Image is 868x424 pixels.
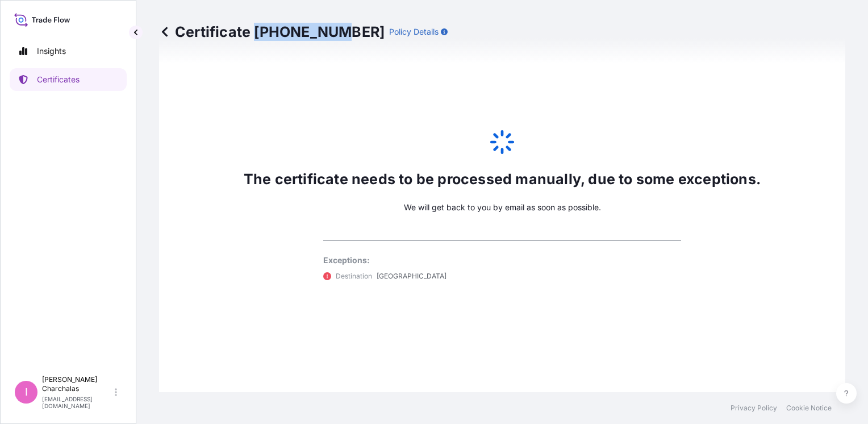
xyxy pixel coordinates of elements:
span: I [25,386,28,398]
p: We will get back to you by email as soon as possible. [404,202,601,213]
p: The certificate needs to be processed manually, due to some exceptions. [244,170,761,188]
a: Certificates [10,68,127,91]
p: Policy Details [389,26,439,38]
a: Privacy Policy [731,404,777,413]
p: Certificate [PHONE_NUMBER] [159,23,385,41]
p: [PERSON_NAME] Charchalas [42,375,112,393]
p: Destination [336,271,372,282]
p: Insights [37,45,66,57]
p: Exceptions: [323,255,681,266]
p: [EMAIL_ADDRESS][DOMAIN_NAME] [42,396,112,409]
p: [GEOGRAPHIC_DATA] [377,271,446,282]
a: Insights [10,40,127,63]
a: Cookie Notice [786,404,832,413]
p: Certificates [37,74,80,85]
